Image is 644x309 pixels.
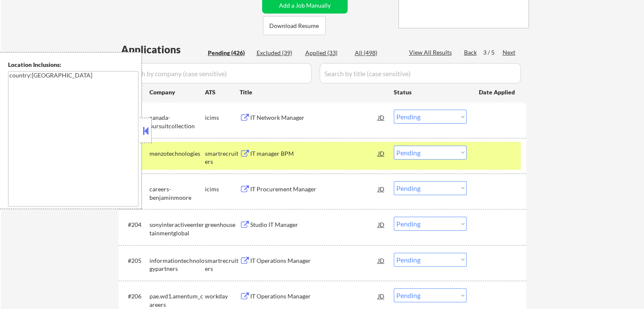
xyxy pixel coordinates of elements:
[128,221,143,229] div: #204
[479,88,516,97] div: Date Applied
[128,292,143,301] div: #206
[377,181,386,196] div: JD
[121,44,205,55] div: Applications
[377,146,386,161] div: JD
[149,292,205,309] div: pae.wd1.amentum_careers
[149,113,205,130] div: canada-pursuitcollection
[377,110,386,125] div: JD
[205,88,240,97] div: ATS
[149,149,205,158] div: menzotechnologies
[250,221,378,229] div: Studio IT Manager
[240,88,386,97] div: Title
[320,63,521,83] input: Search by title (case sensitive)
[377,217,386,232] div: JD
[128,257,143,265] div: #205
[257,49,299,57] div: Excluded (39)
[149,88,205,97] div: Company
[250,292,378,301] div: IT Operations Manager
[208,49,250,57] div: Pending (426)
[205,292,240,301] div: workday
[394,84,467,99] div: Status
[377,253,386,268] div: JD
[205,221,240,229] div: greenhouse
[305,49,348,57] div: Applied (33)
[149,257,205,273] div: informationtechnologypartners
[250,185,378,193] div: IT Procurement Manager
[355,49,397,57] div: All (498)
[205,257,240,273] div: smartrecruiters
[483,48,503,57] div: 3 / 5
[377,288,386,303] div: JD
[409,48,454,57] div: View All Results
[149,221,205,237] div: sonyinteractiveentertainmentglobal
[205,185,240,193] div: icims
[250,113,378,122] div: IT Network Manager
[205,149,240,166] div: smartrecruiters
[121,63,312,83] input: Search by company (case sensitive)
[250,149,378,158] div: IT manager BPM
[250,257,378,265] div: IT Operations Manager
[464,48,478,57] div: Back
[263,16,326,35] button: Download Resume
[205,113,240,122] div: icims
[149,185,205,201] div: careers-benjaminmoore
[503,48,516,57] div: Next
[8,61,138,69] div: Location Inclusions:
